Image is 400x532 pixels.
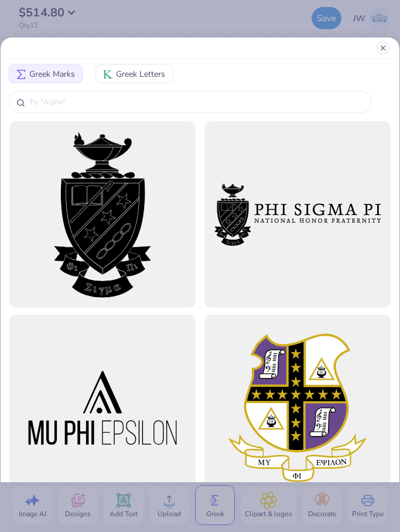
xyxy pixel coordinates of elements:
button: Greek MarksGreek Marks [9,64,83,83]
button: Greek LettersGreek Letters [95,64,173,83]
img: Greek Letters [103,70,112,79]
button: Close [376,41,390,55]
span: Greek Marks [29,68,75,80]
input: Try "Alpha" [28,96,364,108]
span: Greek Letters [116,68,165,80]
img: Greek Marks [16,70,26,79]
